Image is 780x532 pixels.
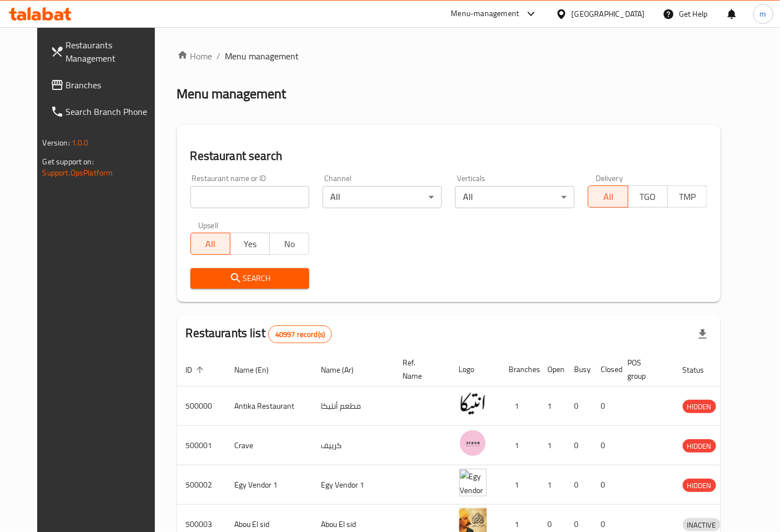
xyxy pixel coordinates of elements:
[321,363,369,377] span: Name (Ar)
[190,233,230,255] button: All
[459,390,487,418] img: Antika Restaurant
[217,49,221,63] li: /
[683,400,716,413] span: HIDDEN
[269,233,309,255] button: No
[539,426,566,465] td: 1
[72,135,89,150] span: 1.0.0
[186,325,333,343] h2: Restaurants list
[683,479,716,492] div: HIDDEN
[226,387,313,426] td: Antika Restaurant
[177,387,226,426] td: 500000
[572,8,645,20] div: [GEOGRAPHIC_DATA]
[592,465,619,505] td: 0
[628,185,668,208] button: TGO
[539,465,566,505] td: 1
[667,185,707,208] button: TMP
[403,356,437,383] span: Ref. Name
[177,49,213,63] a: Home
[42,72,168,98] a: Branches
[633,189,663,205] span: TGO
[313,465,394,505] td: Egy Vendor 1
[683,400,716,413] div: HIDDEN
[66,78,159,92] span: Branches
[596,174,623,182] label: Delivery
[539,387,566,426] td: 1
[450,353,500,387] th: Logo
[566,387,592,426] td: 0
[500,387,539,426] td: 1
[683,363,719,377] span: Status
[592,426,619,465] td: 0
[225,49,299,63] span: Menu management
[66,38,159,65] span: Restaurants Management
[628,356,661,383] span: POS group
[313,387,394,426] td: مطعم أنتيكا
[66,105,159,118] span: Search Branch Phone
[177,465,226,505] td: 500002
[42,98,168,125] a: Search Branch Phone
[592,353,619,387] th: Closed
[451,7,520,21] div: Menu-management
[500,353,539,387] th: Branches
[539,353,566,387] th: Open
[269,329,331,340] span: 40997 record(s)
[43,135,70,150] span: Version:
[313,426,394,465] td: كرييف
[274,236,305,252] span: No
[226,465,313,505] td: Egy Vendor 1
[690,321,716,348] div: Export file
[268,325,332,343] div: Total records count
[672,189,703,205] span: TMP
[500,426,539,465] td: 1
[177,49,721,63] nav: breadcrumb
[186,363,207,377] span: ID
[683,439,716,453] div: HIDDEN
[177,85,286,103] h2: Menu management
[683,440,716,453] span: HIDDEN
[199,272,301,285] span: Search
[683,479,716,492] span: HIDDEN
[593,189,623,205] span: All
[43,154,94,169] span: Get support on:
[190,186,310,208] input: Search for restaurant name or ID..
[455,186,575,208] div: All
[226,426,313,465] td: Crave
[230,233,270,255] button: Yes
[190,148,708,164] h2: Restaurant search
[760,8,767,20] span: m
[459,429,487,457] img: Crave
[323,186,442,208] div: All
[588,185,628,208] button: All
[198,222,219,229] label: Upsell
[566,426,592,465] td: 0
[42,32,168,72] a: Restaurants Management
[683,518,721,531] div: INACTIVE
[566,353,592,387] th: Busy
[235,363,284,377] span: Name (En)
[566,465,592,505] td: 0
[500,465,539,505] td: 1
[195,236,226,252] span: All
[43,165,113,180] a: Support.OpsPlatform
[235,236,265,252] span: Yes
[177,426,226,465] td: 500001
[459,469,487,496] img: Egy Vendor 1
[683,519,721,531] span: INACTIVE
[190,268,310,289] button: Search
[592,387,619,426] td: 0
